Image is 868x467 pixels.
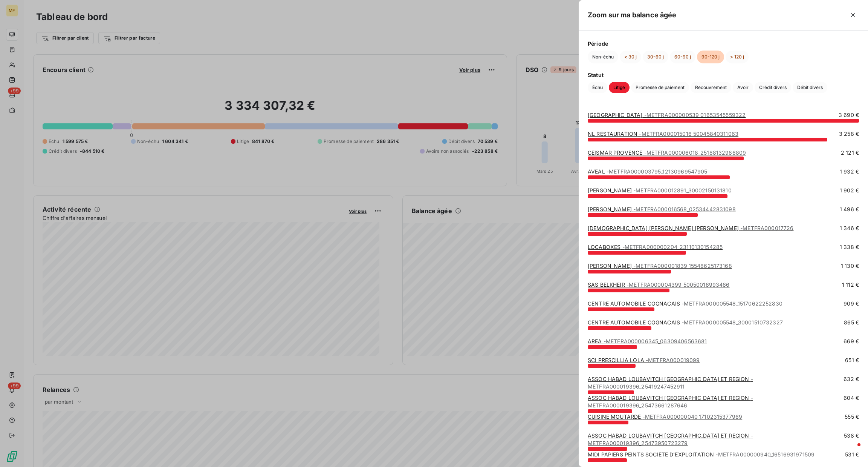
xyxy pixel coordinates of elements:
span: 1 346 € [840,224,859,232]
button: Non-échu [588,51,618,63]
button: Litige [609,82,630,93]
span: - METFRA000006018_25188132986809 [644,149,746,156]
span: 1 338 € [840,243,859,251]
span: - METFRA000000204_23110130154285 [622,244,723,250]
span: - METFRA000000940_16516931971509 [715,451,815,458]
span: 651 € [845,356,859,364]
span: 555 € [845,413,859,421]
span: 1 112 € [842,281,859,289]
span: 604 € [844,394,859,409]
a: GEISMAR PROVENCE [588,149,746,156]
span: 1 902 € [840,187,859,194]
a: CENTRE AUTOMOBILE COGNACAIS [588,319,783,326]
span: - METFRA000003795_12130969547905 [607,168,708,175]
button: Promesse de paiement [631,82,689,93]
span: 3 258 € [839,130,859,138]
a: ASSOC HABAD LOUBAVITCH [GEOGRAPHIC_DATA] ET REGION [588,395,753,409]
button: Recouvrement [691,82,731,93]
span: 1 496 € [840,206,859,213]
a: CUISINE MOUTARDE [588,413,742,420]
span: - METFRA000017726 [740,225,793,231]
a: NL RESTAURATION [588,131,738,137]
a: ASSOC HABAD LOUBAVITCH [GEOGRAPHIC_DATA] ET REGION [588,432,753,446]
a: MIDI PAPIERS PEINTS SOCIETE D'EXPLOITATION [588,451,815,458]
span: - METFRA000000539_01653545559322 [644,112,746,118]
a: [GEOGRAPHIC_DATA] [588,112,746,118]
span: 1 932 € [840,168,859,175]
span: - METFRA000004399_50050016993466 [627,281,730,288]
button: Avoir [733,82,753,93]
a: ASSOC HABAD LOUBAVITCH [GEOGRAPHIC_DATA] ET REGION [588,376,753,390]
span: 538 € [844,432,859,447]
span: Statut [588,71,859,79]
span: - METFRA000012891_30002150131810 [633,187,732,194]
button: Échu [588,82,607,93]
button: 90-120 j [697,51,724,63]
span: 3 690 € [839,111,859,119]
a: AVEAL [588,168,708,175]
a: AREA [588,338,707,344]
span: 909 € [844,300,859,307]
iframe: Intercom live chat [842,441,860,459]
span: - METFRA000015016_50045840311063 [639,131,738,137]
span: 632 € [844,375,859,390]
h5: Zoom sur ma balance âgée [588,10,677,20]
span: Période [588,40,859,48]
button: Débit divers [793,82,827,93]
span: 669 € [844,338,859,345]
span: - METFRA000001839_15548625173168 [633,263,732,269]
button: 60-90 j [670,51,695,63]
span: - METFRA000005548_30001510732327 [682,319,783,326]
button: Crédit divers [755,82,791,93]
a: SCI PRESCILLIA LOLA [588,357,700,363]
a: [DEMOGRAPHIC_DATA] [PERSON_NAME] [PERSON_NAME] [588,225,793,231]
a: LOCABOXES [588,244,723,250]
a: [PERSON_NAME] [588,187,732,194]
span: - METFRA000005548_15170622252830 [682,300,782,307]
span: 2 121 € [841,149,859,157]
a: [PERSON_NAME] [588,206,736,212]
span: - METFRA000019099 [646,357,700,363]
button: 30-60 j [643,51,668,63]
button: < 30 j [620,51,641,63]
span: - METFRA000016568_02534442831098 [633,206,736,212]
button: > 120 j [726,51,749,63]
span: - METFRA000000040_17102315377969 [643,413,743,420]
a: [PERSON_NAME] [588,263,732,269]
span: 1 130 € [841,262,859,270]
span: - METFRA000006345_06309406563681 [604,338,707,344]
span: 865 € [844,319,859,326]
a: CENTRE AUTOMOBILE COGNACAIS [588,300,782,307]
a: SAS BELKHEIR [588,281,730,288]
